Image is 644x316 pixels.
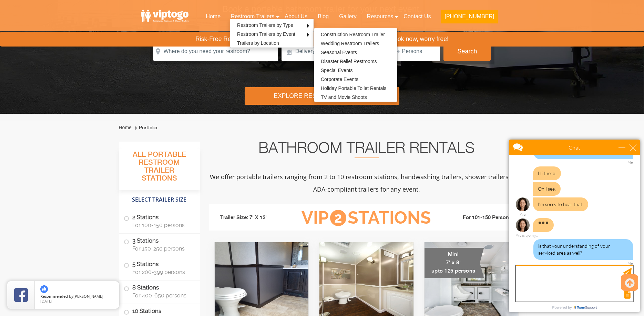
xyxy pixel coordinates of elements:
[362,9,398,24] a: Resources
[279,9,313,24] a: About Us
[314,30,392,39] a: Construction Restroom Trailer
[334,9,362,24] a: Gallery
[230,21,300,30] a: Restroom Trailers by Type
[40,294,68,299] span: Recommended
[441,10,498,23] button: [PHONE_NUMBER]
[314,75,365,84] a: Corporate Events
[314,57,384,66] a: Disaster Relief Restrooms
[209,171,524,195] p: We offer portable trailers ranging from 2 to 10 restroom stations, handwashing trailers, shower t...
[132,292,192,299] span: For 400-650 persons
[124,210,195,232] label: 2 Stations
[389,42,440,61] input: Persons
[214,207,291,228] li: Trailer Size: 7' X 12'
[132,222,192,228] span: For 100-150 persons
[73,294,103,299] span: [PERSON_NAME]
[505,135,644,316] iframe: Live Chat Box
[230,30,302,39] a: Restroom Trailers by Event
[119,149,200,190] h3: All Portable Restroom Trailer Stations
[201,9,226,24] a: Home
[314,48,364,57] a: Seasonal Events
[245,87,399,105] div: Explore Restroom Trailers
[282,42,331,61] input: Delivery
[153,42,278,61] input: Where do you need your restroom?
[209,142,524,158] h2: Bathroom Trailer Rentals
[226,9,279,24] a: Restroom Trailers
[398,9,436,24] a: Contact Us
[124,257,195,278] label: 5 Stations
[314,84,393,93] a: Holiday Portable Toilet Rentals
[132,269,192,275] span: For 200-399 persons
[40,294,114,299] span: by
[14,288,28,302] img: Review Rating
[313,9,334,24] a: Blog
[119,125,132,130] a: Home
[119,193,200,206] h4: Select Trailer Size
[132,245,192,252] span: For 150-250 persons
[124,281,195,302] label: 8 Stations
[40,298,52,304] span: [DATE]
[40,285,48,293] img: thumbs up icon
[330,210,346,226] span: 2
[425,248,484,278] div: Mini 7' x 8' upto 125 persons
[436,9,503,28] a: [PHONE_NUMBER]
[314,93,374,102] a: TV and Movie Shoots
[443,42,491,61] button: Search
[230,39,286,48] a: Trailers by Location
[314,39,386,48] a: Wedding Restroom Trailers
[133,124,157,132] li: Portfolio
[442,214,519,222] li: For 101-150 Persons
[314,66,360,75] a: Special Events
[124,234,195,255] label: 3 Stations
[291,208,442,227] h3: VIP Stations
